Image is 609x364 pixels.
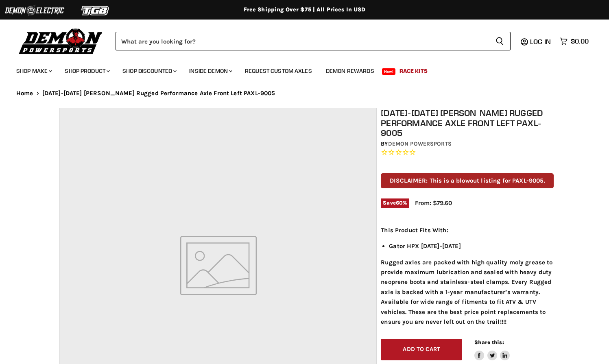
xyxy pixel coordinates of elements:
span: 60 [396,200,403,206]
span: Log in [530,37,551,46]
a: Demon Powersports [388,140,452,147]
button: Add to cart [381,339,462,360]
a: Shop Make [10,63,57,79]
aside: Share this: [474,339,510,360]
a: Log in [526,38,556,45]
a: Shop Discounted [116,63,181,79]
span: [DATE]-[DATE] [PERSON_NAME] Rugged Performance Axle Front Left PAXL-9005 [42,90,275,97]
a: Race Kits [393,63,434,79]
a: $0.00 [556,35,593,47]
ul: Main menu [10,59,587,79]
img: TGB Logo 2 [65,3,126,18]
span: Add to cart [403,346,440,353]
h1: [DATE]-[DATE] [PERSON_NAME] Rugged Performance Axle Front Left PAXL-9005 [381,108,554,138]
a: Shop Product [59,63,115,79]
a: Inside Demon [183,63,237,79]
div: Rugged axles are packed with high quality moly grease to provide maximum lubrication and sealed w... [381,225,554,327]
input: Search [116,32,489,50]
span: $0.00 [571,37,589,45]
span: Share this: [474,339,504,345]
span: New! [382,68,396,75]
span: From: $79.60 [415,199,452,207]
a: Demon Rewards [320,63,380,79]
a: Home [16,90,33,97]
a: Request Custom Axles [239,63,318,79]
p: This Product Fits With: [381,225,554,235]
form: Product [116,32,511,50]
div: by [381,139,554,148]
span: Save % [381,198,409,207]
img: Demon Powersports [16,26,105,55]
p: DISCLAIMER: This is a blowout listing for PAXL-9005. [381,173,554,188]
span: Rated 0.0 out of 5 stars 0 reviews [381,148,554,157]
img: Demon Electric Logo 2 [4,3,65,18]
li: Gator HPX [DATE]-[DATE] [389,241,554,251]
button: Search [489,32,511,50]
